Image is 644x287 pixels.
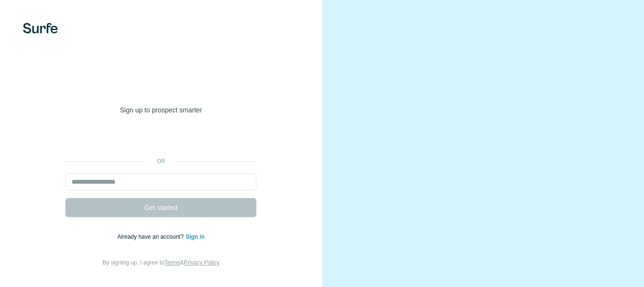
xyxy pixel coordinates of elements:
img: Surfe's logo [23,23,58,33]
span: Already have an account? [117,233,186,240]
a: Terms [164,259,180,266]
p: Sign up to prospect smarter [65,105,256,115]
span: By signing up, I agree to & [103,259,220,266]
a: Sign in [186,233,205,240]
a: Privacy Policy [184,259,220,266]
h1: Welcome to [GEOGRAPHIC_DATA] [65,65,256,103]
p: or [146,157,176,166]
iframe: Sign in with Google Button [61,129,261,150]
